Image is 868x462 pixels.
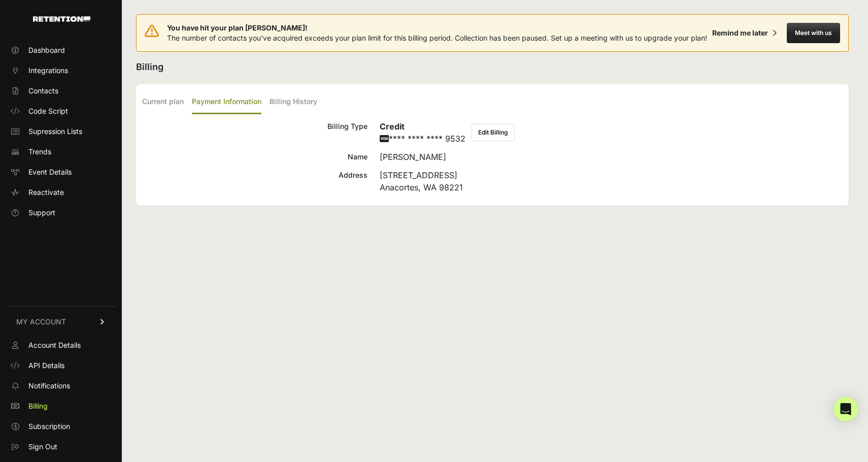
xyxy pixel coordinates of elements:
[28,106,68,116] span: Code Script
[6,306,116,337] a: MY ACCOUNT
[6,418,116,435] a: Subscription
[6,184,116,201] a: Reactivate
[833,397,858,421] div: Open Intercom Messenger
[33,16,90,22] img: Retention.com
[712,28,768,38] div: Remind me later
[28,126,82,137] span: Supression Lists
[6,164,116,180] a: Event Details
[28,167,72,177] span: Event Details
[16,317,66,327] span: MY ACCOUNT
[6,337,116,353] a: Account Details
[472,124,515,141] button: Edit Billing
[136,60,849,74] h2: Billing
[167,23,707,33] span: You have hit your plan [PERSON_NAME]!
[142,169,368,193] div: Address
[708,24,781,42] button: Remind me later
[6,398,116,414] a: Billing
[28,360,64,371] span: API Details
[270,90,317,114] label: Billing History
[787,23,840,43] button: Meet with us
[28,147,51,157] span: Trends
[142,120,368,145] div: Billing Type
[28,442,57,452] span: Sign Out
[6,123,116,140] a: Supression Lists
[6,42,116,58] a: Dashboard
[380,120,465,133] h6: Credit
[28,401,48,411] span: Billing
[380,169,843,193] div: [STREET_ADDRESS] Anacortes, WA 98221
[28,208,55,218] span: Support
[6,144,116,160] a: Trends
[28,421,70,432] span: Subscription
[6,439,116,455] a: Sign Out
[142,90,184,114] label: Current plan
[6,83,116,99] a: Contacts
[28,187,64,197] span: Reactivate
[167,34,707,42] span: The number of contacts you've acquired exceeds your plan limit for this billing period. Collectio...
[6,378,116,394] a: Notifications
[192,90,261,114] label: Payment Information
[28,45,65,55] span: Dashboard
[6,103,116,119] a: Code Script
[6,62,116,79] a: Integrations
[28,381,70,391] span: Notifications
[6,205,116,221] a: Support
[142,151,368,163] div: Name
[380,151,843,163] div: [PERSON_NAME]
[28,340,81,350] span: Account Details
[6,357,116,374] a: API Details
[28,86,58,96] span: Contacts
[28,65,68,76] span: Integrations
